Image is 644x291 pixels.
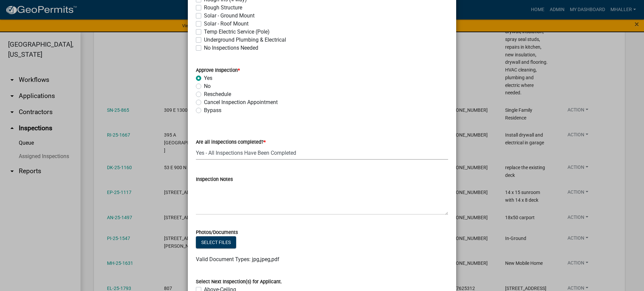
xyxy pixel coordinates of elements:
[204,74,212,82] label: Yes
[196,280,282,284] label: Select Next Inspection(s) for Applicant.
[204,106,221,114] label: Bypass
[196,140,266,145] label: Are all inspections completed?
[204,28,270,36] label: Temp Electric Service (Pole)
[196,230,238,235] label: Photos/Documents
[196,177,233,182] label: Inspection Notes
[196,256,279,262] span: Valid Document Types: jpg,jpeg,pdf
[204,12,255,20] label: Solar - Ground Mount
[196,68,240,73] label: Approve Inspection
[204,82,211,90] label: No
[204,44,258,52] label: No Inspections Needed
[204,4,242,12] label: Rough Structure
[204,20,249,28] label: Solar - Roof Mount
[204,36,286,44] label: Underground Plumbing & Electrical
[204,98,278,106] label: Cancel Inspection Appointment
[204,90,231,98] label: Reschedule
[196,236,236,248] button: Select files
